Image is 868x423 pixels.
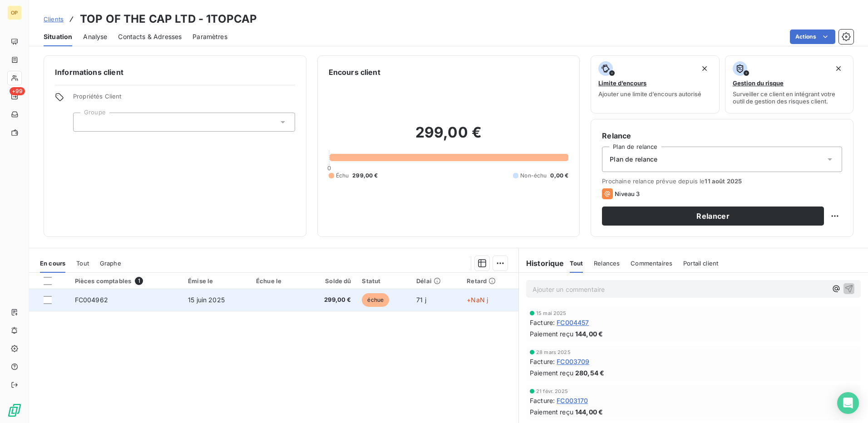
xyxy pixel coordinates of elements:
span: Plan de relance [610,155,657,164]
button: Gestion du risqueSurveiller ce client en intégrant votre outil de gestion des risques client. [725,55,853,113]
span: En cours [40,260,65,267]
h6: Encours client [329,67,380,78]
span: Surveiller ce client en intégrant votre outil de gestion des risques client. [733,90,846,105]
button: Actions [790,30,835,44]
input: Ajouter une valeur [81,118,88,126]
span: Propriétés Client [73,93,295,105]
span: 15 mai 2025 [536,310,567,316]
div: Pièces comptables [75,277,178,285]
span: Non-échu [520,172,547,180]
span: 299,00 € [352,172,378,180]
div: Délai [416,277,456,285]
span: Analyse [83,32,107,41]
span: 21 févr. 2025 [536,389,568,394]
h2: 299,00 € [329,123,569,151]
span: Ajouter une limite d’encours autorisé [598,90,701,98]
span: 71 j [416,296,426,304]
a: Clients [44,15,64,24]
span: Échu [336,172,349,180]
span: Portail client [683,260,718,267]
div: Retard [467,277,513,285]
span: 11 août 2025 [705,177,742,185]
span: 1 [135,277,143,285]
span: 280,54 € [575,368,604,378]
span: Paiement reçu [530,329,573,339]
span: Facture : [530,357,555,366]
span: Situation [44,32,72,41]
div: Open Intercom Messenger [837,392,859,414]
span: Facture : [530,318,555,327]
span: 144,00 € [575,329,603,339]
span: Niveau 3 [615,190,640,197]
h6: Historique [519,258,564,269]
span: +99 [10,87,25,95]
span: Paiement reçu [530,368,573,378]
button: Relancer [602,207,824,226]
span: FC004457 [557,318,589,327]
span: Facture : [530,396,555,405]
span: Tout [570,260,583,267]
h6: Informations client [55,67,295,78]
h6: Relance [602,130,842,141]
span: Contacts & Adresses [118,32,182,41]
span: FC003170 [557,396,588,405]
span: 0,00 € [550,172,568,180]
span: Tout [76,260,89,267]
div: Échue le [256,277,297,285]
span: échue [362,293,389,307]
span: Clients [44,15,64,23]
span: 15 juin 2025 [188,296,225,304]
span: 0 [327,164,331,172]
span: +NaN j [467,296,488,304]
span: Relances [594,260,620,267]
span: 144,00 € [575,407,603,417]
span: FC004962 [75,296,108,304]
div: Statut [362,277,405,285]
span: FC003709 [557,357,589,366]
span: Graphe [100,260,121,267]
span: Paiement reçu [530,407,573,417]
img: Logo LeanPay [7,403,22,418]
div: Émise le [188,277,245,285]
span: Gestion du risque [733,79,784,87]
h3: TOP OF THE CAP LTD - 1TOPCAP [80,11,257,27]
span: Limite d’encours [598,79,646,87]
span: 28 mars 2025 [536,349,571,355]
button: Limite d’encoursAjouter une limite d’encours autorisé [591,55,719,113]
span: Commentaires [631,260,672,267]
a: +99 [7,89,21,103]
span: 299,00 € [308,295,351,305]
div: Solde dû [308,277,351,285]
span: Paramètres [192,32,227,41]
div: OP [7,5,22,20]
span: Prochaine relance prévue depuis le [602,177,842,185]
